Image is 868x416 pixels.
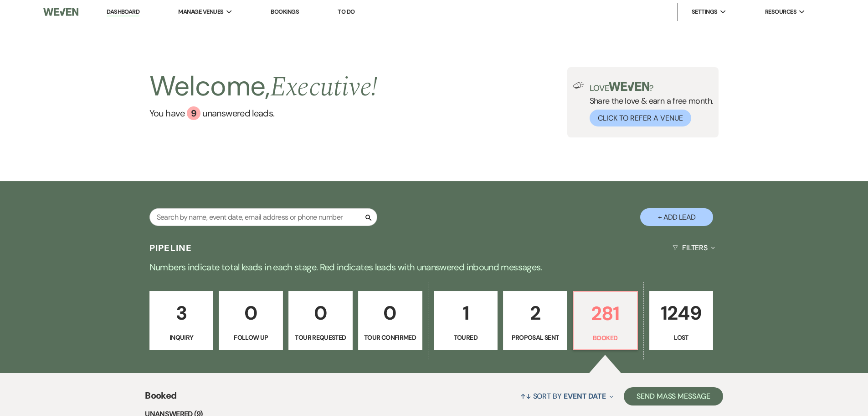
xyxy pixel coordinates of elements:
[338,8,354,16] a: To Do
[434,291,498,350] a: 1Toured
[271,8,299,16] a: Bookings
[564,391,606,401] span: Event Date
[107,8,139,16] a: Dashboard
[149,242,192,254] h3: Pipeline
[43,2,78,21] img: Weven Logo
[149,106,378,120] a: You have 9 unanswered leads.
[584,82,714,126] div: Share the love & earn a free month.
[609,82,649,91] img: weven-logo-green.svg
[440,298,492,328] p: 1
[509,332,561,342] p: Proposal Sent
[178,7,223,16] span: Manage Venues
[187,106,200,120] div: 9
[270,66,378,108] span: Executive !
[640,208,713,226] button: + Add Lead
[155,298,208,328] p: 3
[503,291,567,350] a: 2Proposal Sent
[520,391,531,401] span: ↑↓
[145,389,176,408] span: Booked
[579,298,632,329] p: 281
[765,7,796,16] span: Resources
[149,67,378,106] h2: Welcome,
[655,298,708,328] p: 1249
[225,332,277,342] p: Follow Up
[155,332,208,342] p: Inquiry
[294,332,347,342] p: Tour Requested
[655,332,708,342] p: Lost
[225,298,277,328] p: 0
[509,298,561,328] p: 2
[364,332,416,342] p: Tour Confirmed
[590,110,691,126] button: Click to Refer a Venue
[219,291,283,350] a: 0Follow Up
[692,7,718,16] span: Settings
[364,298,416,328] p: 0
[288,291,353,350] a: 0Tour Requested
[294,298,347,328] p: 0
[649,291,714,350] a: 1249Lost
[358,291,422,350] a: 0Tour Confirmed
[573,82,584,89] img: loud-speaker-illustration.svg
[624,387,723,405] button: Send Mass Message
[149,208,377,226] input: Search by name, event date, email address or phone number
[590,82,714,92] p: Love ?
[517,384,617,408] button: Sort By Event Date
[669,236,719,260] button: Filters
[106,260,762,274] p: Numbers indicate total leads in each stage. Red indicates leads with unanswered inbound messages.
[573,291,638,350] a: 281Booked
[440,332,492,342] p: Toured
[149,291,214,350] a: 3Inquiry
[579,333,632,343] p: Booked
